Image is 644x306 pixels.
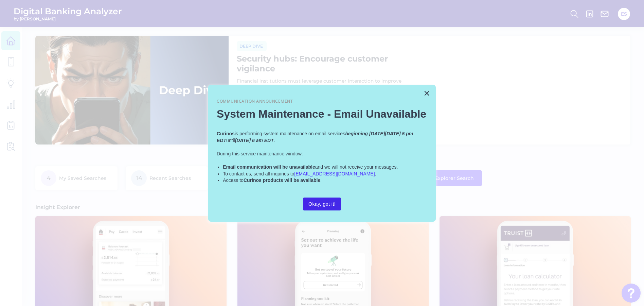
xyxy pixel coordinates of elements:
strong: Curinos [217,131,235,136]
span: and we will not receive your messages. [315,164,398,170]
button: Close [424,88,430,99]
span: To contact us, send all inquiries to [223,171,294,176]
p: Communication Announcement [217,99,427,104]
span: . [375,171,376,176]
span: . [320,177,322,183]
span: is performing system maintenance on email services [235,131,345,136]
em: [DATE] 6 am EDT [235,138,274,143]
em: beginning [DATE][DATE] 5 pm EDT [217,131,414,143]
p: During this service maintenance window: [217,151,427,157]
h2: System Maintenance - Email Unavailable [217,107,427,120]
span: Access to [223,177,244,183]
strong: Email communication will be unavailable [223,164,315,170]
strong: Curinos products will be available [244,177,320,183]
span: . [274,138,275,143]
button: Okay, got it! [303,198,341,210]
span: until [226,138,235,143]
a: [EMAIL_ADDRESS][DOMAIN_NAME] [294,171,375,176]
